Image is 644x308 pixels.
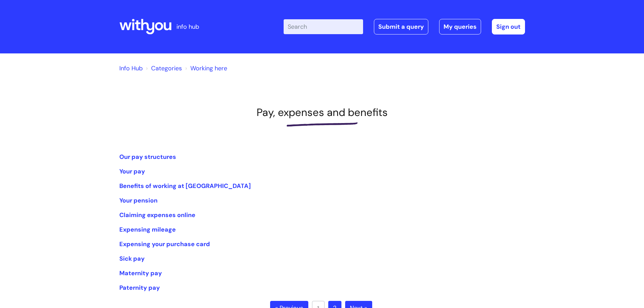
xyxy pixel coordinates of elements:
[151,64,182,72] a: Categories
[439,19,481,34] a: My queries
[119,153,176,161] a: Our pay structures
[119,226,176,234] a: Expensing mileage
[190,64,227,72] a: Working here
[119,255,145,263] a: Sick pay
[284,19,363,34] input: Search
[119,64,143,72] a: Info Hub
[374,19,428,34] a: Submit a query
[119,106,525,119] h1: Pay, expenses and benefits
[492,19,525,34] a: Sign out
[119,196,158,205] a: Your pension
[119,240,210,248] a: Expensing your purchase card
[119,269,162,277] a: Maternity pay
[119,182,251,190] a: Benefits of working at [GEOGRAPHIC_DATA]
[184,63,227,74] li: Working here
[119,211,195,219] a: Claiming expenses online
[284,19,525,34] div: | -
[144,63,182,74] li: Solution home
[176,21,199,32] p: info hub
[119,167,145,175] a: Your pay
[119,284,160,292] a: Paternity pay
